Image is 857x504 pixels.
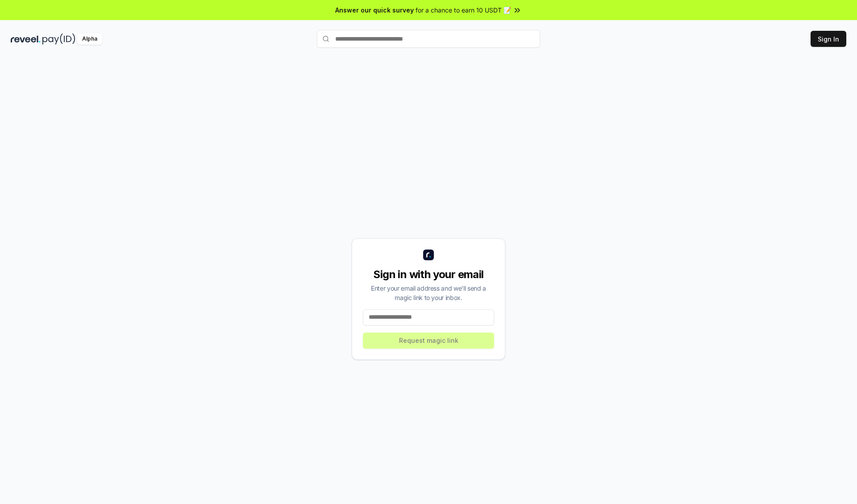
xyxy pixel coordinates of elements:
span: Answer our quick survey [335,5,414,15]
div: Enter your email address and we’ll send a magic link to your inbox. [363,283,494,302]
img: reveel_dark [11,33,41,45]
span: for a chance to earn 10 USDT 📝 [416,5,511,15]
img: logo_small [423,250,434,260]
div: Sign in with your email [363,267,494,282]
div: Alpha [77,33,102,45]
button: Sign In [811,31,846,47]
img: pay_id [42,33,75,45]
